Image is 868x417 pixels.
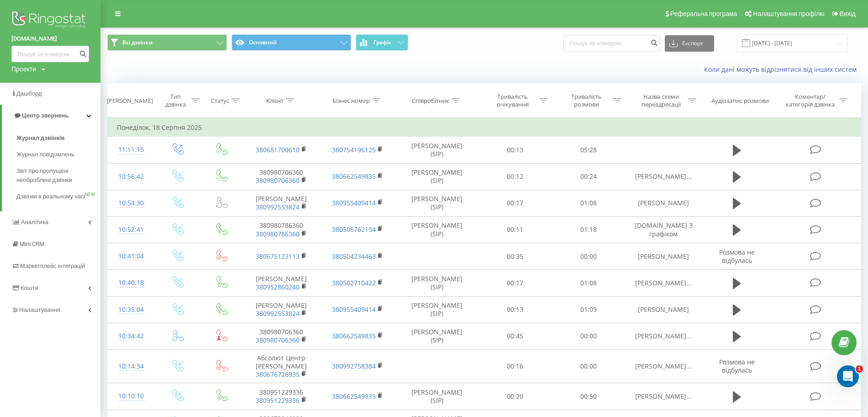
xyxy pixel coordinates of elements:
td: Абсолют Центр [PERSON_NAME] [243,349,320,383]
div: Тривалість очікування [488,93,537,108]
a: 380951229336 [256,396,300,405]
td: 00:12 [478,163,552,190]
td: [PERSON_NAME] [243,190,320,216]
td: 01:18 [552,216,625,243]
a: 380681700610 [256,145,300,154]
div: Аудіозапис розмови [711,97,769,105]
a: 380980706360 [256,336,300,344]
span: [PERSON_NAME]... [635,331,692,340]
span: Налаштування профілю [753,10,824,17]
a: 380502710422 [332,278,376,287]
td: [PERSON_NAME] (SIP) [396,296,478,323]
td: 380980706360 [243,163,320,190]
td: 00:00 [552,323,625,349]
div: 11:11:15 [117,141,146,159]
div: Клієнт [266,97,284,105]
td: [PERSON_NAME] (SIP) [396,323,478,349]
td: 380951229336 [243,383,320,410]
td: 01:08 [552,190,625,216]
td: 00:17 [478,270,552,296]
div: Бізнес номер [332,97,370,105]
td: 01:08 [552,270,625,296]
td: [PERSON_NAME] (SIP) [396,163,478,190]
span: Розмова не відбулась [719,358,755,374]
span: Реферальна програма [670,10,737,17]
a: Журнал повідомлень [16,146,100,163]
td: 00:24 [552,163,625,190]
td: [DOMAIN_NAME] З графіком [625,216,702,243]
a: 380992553824 [256,309,300,318]
span: Маркетплейс інтеграцій [20,262,85,269]
a: 380980706360 [256,176,300,185]
div: Тип дзвінка [163,93,189,108]
a: 380955409414 [332,305,376,314]
a: 380952860240 [256,283,300,291]
a: 380992553824 [256,203,300,211]
span: Вихід [840,10,856,17]
a: 380662549835 [332,392,376,401]
button: Основний [231,34,351,51]
td: 00:17 [478,190,552,216]
div: [PERSON_NAME] [107,97,153,105]
input: Пошук за номером [11,46,89,62]
td: 00:11 [478,216,552,243]
td: [PERSON_NAME] (SIP) [396,190,478,216]
img: Ringostat logo [11,9,89,32]
div: 10:52:41 [117,221,146,239]
td: 00:20 [478,383,552,410]
div: 10:54:30 [117,194,146,212]
span: Mini CRM [20,241,44,247]
a: Центр звернень [2,105,100,127]
a: Коли дані можуть відрізнятися вiд інших систем [704,65,861,74]
iframe: Intercom live chat [837,365,859,387]
span: [PERSON_NAME]... [635,362,692,370]
td: [PERSON_NAME] [625,243,702,270]
td: 00:13 [478,296,552,323]
td: [PERSON_NAME] (SIP) [396,216,478,243]
td: 01:09 [552,296,625,323]
div: 10:10:10 [117,387,146,405]
td: 00:16 [478,349,552,383]
div: 10:35:04 [117,301,146,319]
span: [PERSON_NAME]... [635,278,692,287]
a: 380675123113 [256,252,300,261]
a: 380980786360 [256,230,300,238]
button: Експорт [665,35,714,52]
td: 00:35 [478,243,552,270]
button: Графік [356,34,408,51]
td: [PERSON_NAME] [243,270,320,296]
td: [PERSON_NAME] [243,296,320,323]
div: Співробітник [412,97,449,105]
td: 00:45 [478,323,552,349]
span: Розмова не відбулась [719,248,755,265]
td: 00:00 [552,243,625,270]
span: Центр звернень [22,112,68,119]
a: 380955409414 [332,198,376,207]
div: Назва схеми переадресації [637,93,686,108]
div: 10:56:42 [117,168,146,186]
div: Коментар/категорія дзвінка [784,93,837,108]
a: Звіт про пропущені необроблені дзвінки [16,163,100,188]
button: Всі дзвінки [107,34,227,51]
div: Статус [211,97,229,105]
div: Тривалість розмови [562,93,611,108]
span: Звіт про пропущені необроблені дзвінки [16,166,96,185]
span: Дашборд [16,90,42,97]
div: 10:41:04 [117,247,146,265]
a: 380506762134 [332,225,376,234]
td: [PERSON_NAME] (SIP) [396,137,478,163]
a: 380992758384 [332,362,376,370]
a: 380754196125 [332,145,376,154]
a: [DOMAIN_NAME] [11,34,89,43]
td: [PERSON_NAME] [625,190,702,216]
a: Журнал дзвінків [16,130,100,146]
span: Журнал дзвінків [16,134,65,143]
a: 380662549835 [332,331,376,340]
span: Журнал повідомлень [16,150,74,159]
div: 10:40:18 [117,274,146,292]
div: 10:34:42 [117,327,146,345]
td: [PERSON_NAME] (SIP) [396,270,478,296]
span: [PERSON_NAME]... [635,392,692,401]
span: Всі дзвінки [122,39,153,46]
td: [PERSON_NAME] [625,296,702,323]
